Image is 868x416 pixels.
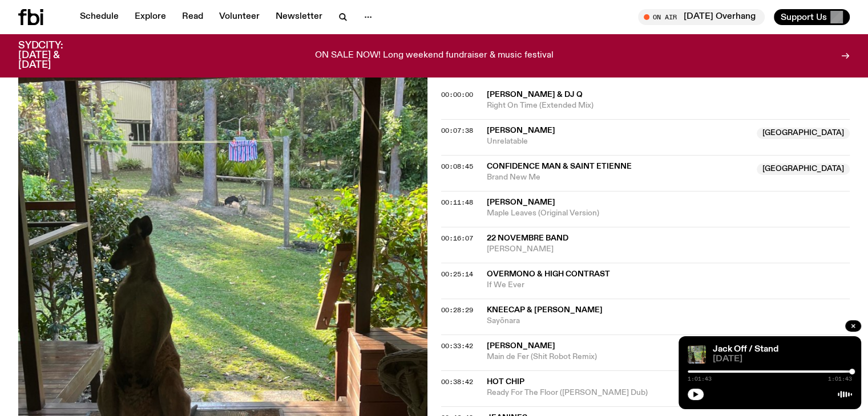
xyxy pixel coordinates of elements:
[441,343,473,349] button: 00:33:42
[487,136,750,147] span: Unrelatable
[441,126,473,135] span: 00:07:38
[487,378,524,386] span: Hot Chip
[441,307,473,313] button: 00:28:29
[487,388,850,398] span: Ready For The Floor ([PERSON_NAME] Dub)
[441,271,473,278] button: 00:25:14
[688,345,706,364] img: A Kangaroo on a porch with a yard in the background
[487,234,568,242] span: 22 Novembre Band
[441,58,850,78] h2: Tracklist
[441,128,473,134] button: 00:07:38
[441,199,473,206] button: 00:11:48
[18,41,91,70] h3: SYDCITY: [DATE] & [DATE]
[441,198,473,207] span: 00:11:48
[441,234,473,243] span: 00:16:07
[713,355,852,364] span: [DATE]
[774,9,850,25] button: Support Us
[757,164,850,175] span: [GEOGRAPHIC_DATA]
[487,244,850,255] span: [PERSON_NAME]
[441,377,473,386] span: 00:38:42
[441,90,473,99] span: 00:00:00
[487,306,603,314] span: Kneecap & [PERSON_NAME]
[757,128,850,139] span: [GEOGRAPHIC_DATA]
[315,51,554,61] p: ON SALE NOW! Long weekend fundraiser & music festival
[487,198,555,206] span: [PERSON_NAME]
[73,9,126,25] a: Schedule
[441,235,473,242] button: 00:16:07
[487,162,632,170] span: Confidence Man & Saint Etienne
[828,376,852,382] span: 1:01:43
[269,9,329,25] a: Newsletter
[487,172,750,183] span: Brand New Me
[487,352,850,362] span: Main de Fer (Shit Robot Remix)
[441,270,473,279] span: 00:25:14
[175,9,210,25] a: Read
[487,270,610,278] span: Overmono & High Contrast
[128,9,173,25] a: Explore
[713,345,778,354] a: Jack Off / Stand
[781,12,827,22] span: Support Us
[487,91,583,99] span: [PERSON_NAME] & DJ Q
[638,9,765,25] button: On Air[DATE] Overhang
[487,208,850,219] span: Maple Leaves (Original Version)
[212,9,267,25] a: Volunteer
[441,379,473,385] button: 00:38:42
[487,342,555,350] span: [PERSON_NAME]
[487,100,850,111] span: Right On Time (Extended Mix)
[487,316,850,327] span: Sayōnara
[441,341,473,350] span: 00:33:42
[441,162,473,171] span: 00:08:45
[487,280,850,291] span: If We Ever
[441,305,473,315] span: 00:28:29
[441,92,473,98] button: 00:00:00
[688,376,712,382] span: 1:01:43
[441,164,473,170] button: 00:08:45
[487,127,555,134] span: [PERSON_NAME]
